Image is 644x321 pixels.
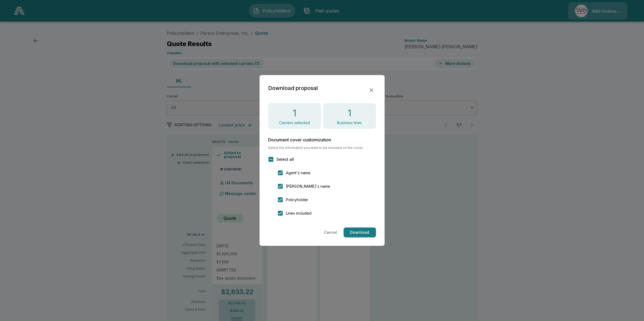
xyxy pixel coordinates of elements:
p: Business lines [337,121,362,125]
span: Select all [276,156,294,162]
span: Agent's name [286,170,310,176]
h4: 1 [293,107,296,119]
button: Download [344,228,376,238]
span: Policyholder [286,197,308,203]
span: [PERSON_NAME]'s name [286,183,330,189]
h6: Document cover customization [268,138,376,142]
h4: 1 [348,107,351,119]
button: Cancel [322,228,339,238]
p: Carriers selected [279,121,310,125]
h2: Download proposal [268,84,318,92]
span: Lines included [286,210,311,216]
span: Select the information you want to be included on the cover. [268,146,376,149]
